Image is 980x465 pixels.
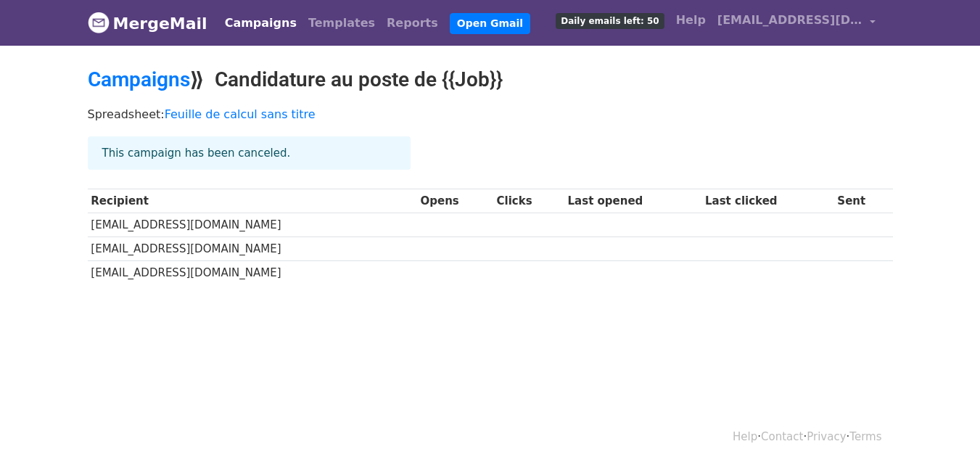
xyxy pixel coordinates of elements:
th: Opens [417,189,493,213]
img: MergeMail logo [88,12,110,33]
a: Templates [302,9,381,38]
th: Last opened [564,189,701,213]
th: Clicks [493,189,564,213]
td: [EMAIL_ADDRESS][DOMAIN_NAME] [88,261,417,285]
a: [EMAIL_ADDRESS][DOMAIN_NAME] [712,6,881,40]
th: Recipient [88,189,417,213]
a: Help [733,430,757,443]
a: Help [670,6,712,35]
a: Open Gmail [450,13,530,34]
span: [EMAIL_ADDRESS][DOMAIN_NAME] [717,12,862,29]
a: Reports [381,9,444,38]
a: Campaigns [219,9,302,38]
td: [EMAIL_ADDRESS][DOMAIN_NAME] [88,213,417,237]
a: Terms [849,430,881,443]
a: Feuille de calcul sans titre [165,107,316,121]
a: Campaigns [88,67,190,91]
a: MergeMail [88,8,207,38]
span: Daily emails left: 50 [556,13,664,29]
th: Last clicked [701,189,833,213]
td: [EMAIL_ADDRESS][DOMAIN_NAME] [88,237,417,261]
th: Sent [834,189,893,213]
p: Spreadsheet: [88,107,893,122]
a: Privacy [807,430,846,443]
a: Contact [761,430,803,443]
div: This campaign has been canceled. [88,136,411,170]
h2: ⟫ Candidature au poste de {{Job}} [88,67,893,92]
a: Daily emails left: 50 [550,6,670,35]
